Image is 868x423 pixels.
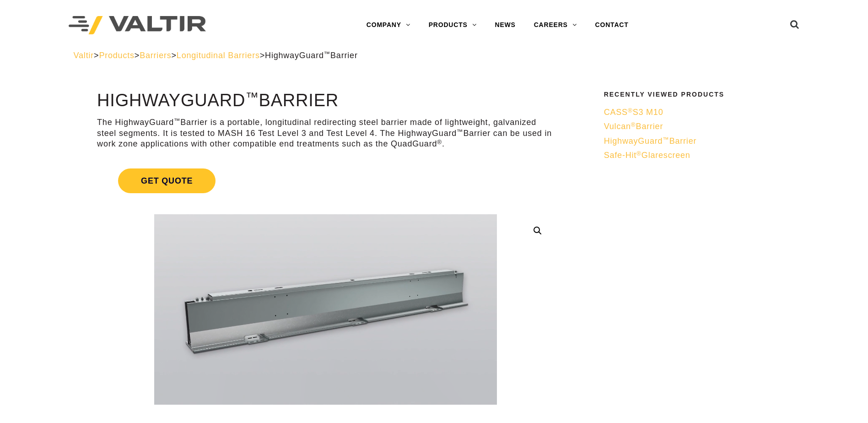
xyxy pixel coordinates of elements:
span: Get Quote [118,168,216,193]
a: CONTACT [586,16,638,34]
a: CAREERS [525,16,586,34]
sup: ® [631,121,636,128]
p: The HighwayGuard Barrier is a portable, longitudinal redirecting steel barrier made of lightweigh... [97,117,554,149]
a: Get Quote [97,157,554,204]
sup: ™ [457,128,463,135]
a: CASS®S3 M10 [604,107,789,118]
sup: ® [628,107,633,114]
h2: Recently Viewed Products [604,91,789,98]
h1: HighwayGuard Barrier [97,91,554,110]
sup: ® [636,150,642,157]
a: Products [99,51,134,60]
sup: ™ [174,117,180,124]
a: COMPANY [357,16,420,34]
span: CASS S3 M10 [604,108,663,117]
a: NEWS [486,16,525,34]
sup: ™ [663,136,669,143]
span: HighwayGuard Barrier [604,136,697,146]
img: Valtir [69,16,206,35]
a: Longitudinal Barriers [177,51,260,60]
span: HighwayGuard Barrier [265,51,358,60]
a: HighwayGuard™Barrier [604,136,789,146]
span: Vulcan Barrier [604,122,663,131]
sup: ™ [324,50,330,57]
a: Safe-Hit®Glarescreen [604,150,789,161]
a: PRODUCTS [420,16,486,34]
sup: ™ [245,90,259,104]
sup: ® [437,139,442,146]
a: Barriers [140,51,171,60]
a: Vulcan®Barrier [604,121,789,132]
a: Valtir [74,51,94,60]
div: > > > > [74,50,795,61]
span: Safe-Hit Glarescreen [604,151,690,160]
